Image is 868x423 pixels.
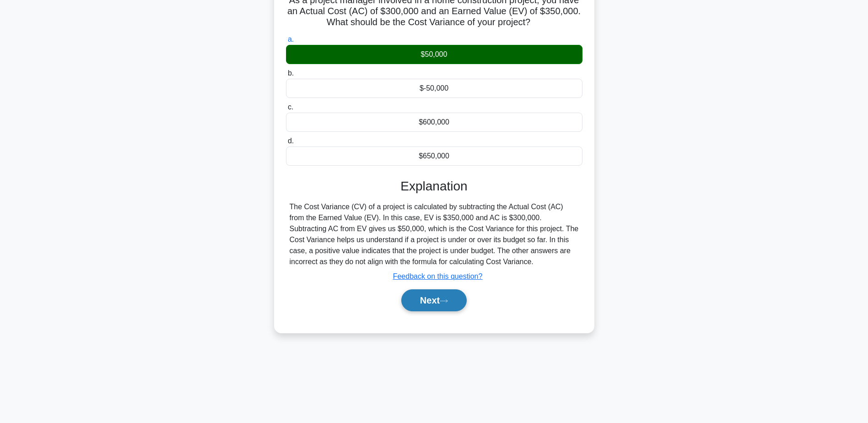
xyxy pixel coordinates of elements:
span: d. [288,137,294,145]
div: $600,000 [286,113,582,132]
div: $50,000 [286,45,582,64]
a: Feedback on this question? [393,272,483,280]
span: a. [288,35,294,43]
h3: Explanation [291,179,577,194]
div: $650,000 [286,146,582,166]
div: The Cost Variance (CV) of a project is calculated by subtracting the Actual Cost (AC) from the Ea... [290,201,579,267]
span: b. [288,69,294,77]
span: c. [288,103,293,111]
button: Next [401,289,467,311]
div: $-50,000 [286,79,582,98]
